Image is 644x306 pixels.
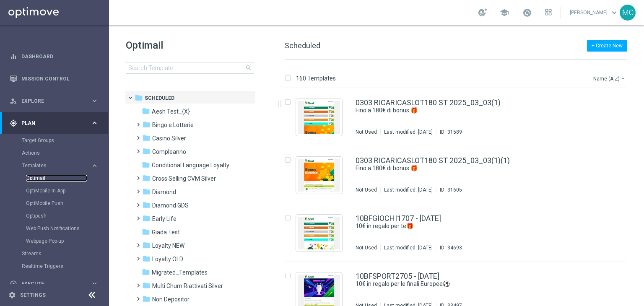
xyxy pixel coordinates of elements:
button: + Create New [587,40,627,52]
span: Multi Churn Riattivati Silver [152,282,223,290]
p: 160 Templates [296,75,336,82]
a: Target Groups [22,137,87,144]
a: 10BFGIOCHI1707 - [DATE] [356,215,441,222]
a: Streams [22,250,87,257]
a: Webpage Pop-up [26,238,87,244]
div: Press SPACE to select this row. [276,88,642,146]
div: MC [620,5,636,21]
div: Optimail [26,172,108,184]
div: Target Groups [22,134,108,147]
span: Diamond GDS [152,202,189,209]
div: Not Used [356,244,377,251]
span: Giada Test [152,228,180,236]
i: folder [142,281,151,290]
i: arrow_drop_down [620,75,626,82]
div: Not Used [356,187,377,193]
div: Press SPACE to select this row. [276,204,642,262]
i: folder [142,295,151,303]
a: Web Push Notifications [26,225,87,232]
i: folder [142,134,151,142]
img: 34693.jpeg [298,217,340,249]
a: 10BFSPORT2705 - [DATE] [356,272,439,280]
div: Realtime Triggers [22,260,108,272]
span: Diamond [152,188,176,196]
i: settings [8,291,16,299]
i: folder [142,107,150,115]
a: [PERSON_NAME]keyboard_arrow_down [569,6,620,19]
span: Bingo e Lotterie [152,121,194,129]
div: Last modified: [DATE] [381,244,436,251]
i: folder [142,228,150,236]
span: Scheduled [285,41,320,50]
i: folder [142,161,150,169]
button: person_search Explore keyboard_arrow_right [9,98,99,104]
i: folder [142,241,151,249]
button: equalizer Dashboard [9,53,99,60]
a: 0303 RICARICASLOT180 ST 2025_03_03(1)(1) [356,157,510,164]
a: Fino a 180€ di bonus 🎁​ [356,106,572,114]
div: Last modified: [DATE] [381,187,436,193]
button: gps_fixed Plan keyboard_arrow_right [9,120,99,127]
a: Fino a 180€ di bonus 🎁​ [356,164,572,172]
div: Web Push Notifications [26,222,108,235]
i: person_search [10,97,17,105]
a: 0303 RICARICASLOT180 ST 2025_03_03(1) [356,99,501,106]
span: school [500,8,509,17]
div: Fino a 180€ di bonus 🎁​ [356,106,591,114]
button: play_circle_outline Execute keyboard_arrow_right [9,280,99,287]
span: search [245,65,252,71]
div: Press SPACE to select this row. [276,146,642,204]
span: Explore [21,99,91,104]
h1: Optimail [126,39,254,52]
i: folder [135,93,143,102]
a: Realtime Triggers [22,263,87,270]
i: folder [142,120,151,129]
div: Optipush [26,210,108,222]
div: Fino a 180€ di bonus 🎁​ [356,164,591,172]
div: ID: [436,129,462,135]
div: OptiMobile In-App [26,184,108,197]
i: equalizer [10,53,17,60]
div: OptiMobile Push [26,197,108,210]
div: Streams [22,247,108,260]
span: Loyalty OLD [152,255,183,263]
span: Casino Silver [152,135,186,142]
div: Dashboard [10,45,99,67]
div: 10€ in regalo per te🎁 [356,222,591,230]
span: Scheduled [145,94,174,102]
a: 10€ in regalo per te🎁 [356,222,572,230]
div: 31605 [447,187,462,193]
span: Plan [21,121,91,126]
i: folder [142,201,151,209]
span: Aesh Test_{X} [152,108,190,115]
div: 31589 [447,129,462,135]
div: Plan [10,119,91,127]
span: Cross Selling CVM Silver [152,175,216,182]
input: Search Template [126,62,254,74]
a: OptiMobile Push [26,200,87,207]
a: Dashboard [21,45,99,67]
img: 31589.jpeg [298,101,340,134]
div: Mission Control [10,67,99,90]
div: 34693 [447,244,462,251]
i: folder [142,268,150,276]
div: Explore [10,97,91,105]
span: Conditional Language Loyalty [152,161,229,169]
a: Optimail [26,175,87,182]
div: Templates [22,159,108,247]
button: Templates keyboard_arrow_right [22,162,99,169]
i: folder [142,214,151,223]
i: keyboard_arrow_right [91,162,99,170]
i: keyboard_arrow_right [91,280,99,288]
i: folder [142,187,151,196]
span: Loyalty NEW [152,242,184,249]
div: Last modified: [DATE] [381,129,436,135]
span: keyboard_arrow_down [610,8,619,17]
span: Early Life [152,215,177,223]
div: Templates [22,163,91,168]
button: Mission Control [9,75,99,82]
a: 10€ in regalo per le finali Europee⚽ [356,280,572,288]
